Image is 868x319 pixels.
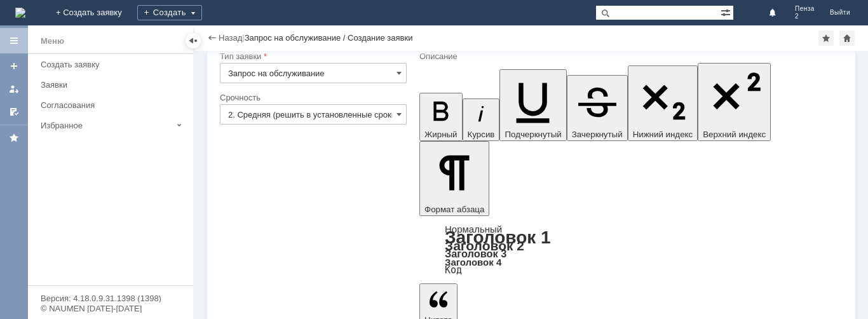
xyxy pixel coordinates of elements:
span: 2 [795,13,815,20]
div: Формат абзаца [419,225,843,275]
span: Пенза [795,5,815,13]
a: Нормальный [445,224,502,234]
div: Тип заявки [220,52,404,60]
button: Формат абзаца [419,141,489,216]
a: Заголовок 4 [445,257,501,268]
img: logo [15,8,25,18]
div: Скрыть меню [186,33,201,48]
button: Курсив [463,98,500,141]
a: Перейти на домашнюю страницу [15,8,25,18]
span: Верхний индекс [703,130,766,139]
button: Подчеркнутый [499,69,566,141]
div: © NAUMEN [DATE]-[DATE] [41,304,180,313]
a: Заголовок 1 [445,227,551,247]
button: Нижний индекс [628,65,698,141]
a: Заявки [36,75,191,95]
span: Зачеркнутый [572,130,623,139]
a: Заголовок 2 [445,238,524,253]
span: Подчеркнутый [505,130,561,139]
span: Формат абзаца [424,205,484,214]
span: Нижний индекс [633,130,693,139]
div: Срочность [220,93,404,102]
div: Запрос на обслуживание / Создание заявки [245,33,413,43]
span: Расширенный поиск [721,6,733,18]
span: Курсив [468,130,495,139]
span: Жирный [424,130,458,139]
div: Создать [137,5,202,20]
div: Добавить в избранное [818,31,834,46]
div: Заявки [41,80,186,90]
div: Версия: 4.18.0.9.31.1398 (1398) [41,294,180,302]
div: | [242,32,244,42]
div: Меню [41,34,64,49]
div: Описание [419,52,840,60]
div: Избранное [41,121,172,130]
a: Согласования [36,95,191,115]
div: Создать заявку [41,60,186,69]
a: Мои заявки [4,79,24,99]
a: Создать заявку [36,55,191,74]
a: Мои согласования [4,102,24,122]
button: Зачеркнутый [567,75,628,141]
a: Создать заявку [4,56,24,76]
a: Код [445,264,462,276]
div: при приемке товара были расхождения [5,5,186,15]
div: Согласования [41,100,186,110]
a: Заголовок 3 [445,248,506,259]
button: Жирный [419,93,463,141]
a: Назад [219,33,242,43]
div: Сделать домашней страницей [839,31,855,46]
button: Верхний индекс [698,63,771,141]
